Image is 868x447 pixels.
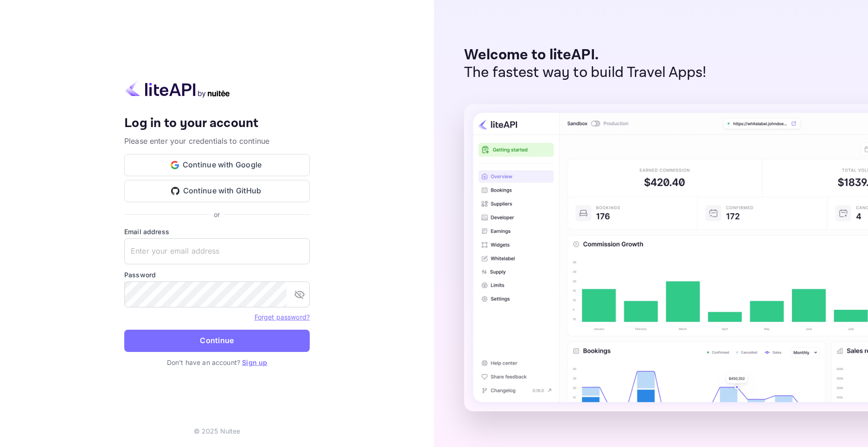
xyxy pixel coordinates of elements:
label: Email address [124,227,310,236]
a: Sign up [242,358,267,366]
input: Enter your email address [124,238,310,264]
h4: Log in to your account [124,115,310,132]
button: toggle password visibility [290,285,309,304]
a: Forget password? [255,313,310,321]
p: Welcome to liteAPI. [464,46,707,64]
p: or [214,210,220,219]
p: Please enter your credentials to continue [124,135,310,147]
p: The fastest way to build Travel Apps! [464,64,707,82]
label: Password [124,270,310,280]
p: Don't have an account? [124,358,310,367]
button: Continue with GitHub [124,180,310,202]
button: Continue [124,330,310,352]
img: liteapi [124,80,231,98]
a: Forget password? [255,312,310,321]
p: © 2025 Nuitee [194,426,241,436]
button: Continue with Google [124,154,310,176]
